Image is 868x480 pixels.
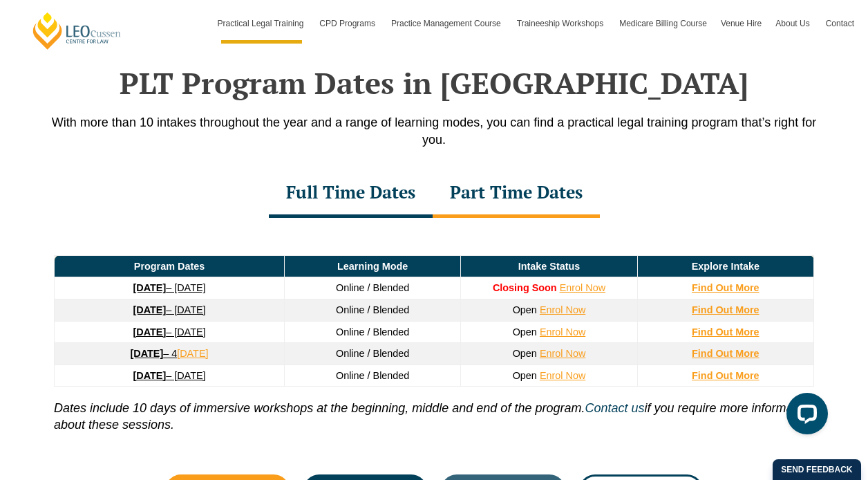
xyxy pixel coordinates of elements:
a: Enrol Now [560,282,605,293]
a: [DATE]– [DATE] [133,282,206,293]
span: Online / Blended [336,282,409,293]
div: Part Time Dates [433,169,600,218]
a: Find Out More [692,304,759,315]
a: Contact [819,3,861,44]
strong: Closing Soon [493,282,557,293]
span: Open [513,348,537,359]
span: Open [513,370,537,381]
strong: [DATE] [133,326,167,338]
i: Dates include 10 days of immersive workshops at the beginning, middle and end of the program [54,401,581,415]
a: Medicare Billing Course [612,3,714,44]
td: Explore Intake [637,255,813,277]
td: Program Dates [55,255,285,277]
strong: [DATE] [130,348,163,359]
span: Open [513,304,537,315]
a: Find Out More [692,282,759,293]
a: Enrol Now [540,326,585,338]
p: . if you require more information about these sessions. [54,387,814,433]
strong: [DATE] [133,370,167,381]
a: Find Out More [692,370,759,381]
strong: [DATE] [133,304,167,315]
a: [DATE]– [DATE] [133,304,206,315]
a: CPD Programs [312,3,384,44]
a: Enrol Now [540,304,585,315]
td: Learning Mode [285,255,461,277]
a: [DATE]– 4 [130,348,177,359]
span: Open [513,326,537,338]
p: With more than 10 intakes throughout the year and a range of learning modes, you can find a pract... [40,114,828,149]
a: Traineeship Workshops [510,3,612,44]
a: About Us [768,3,818,44]
a: Contact us [585,401,644,415]
a: Find Out More [692,326,759,338]
a: [DATE] [177,348,208,359]
td: Intake Status [461,255,637,277]
span: Online / Blended [336,348,409,359]
h2: PLT Program Dates in [GEOGRAPHIC_DATA] [40,66,828,100]
a: Practical Legal Training [211,3,313,44]
a: [DATE]– [DATE] [133,370,206,381]
strong: [DATE] [133,282,167,293]
span: Online / Blended [336,304,409,315]
a: Find Out More [692,348,759,359]
a: Enrol Now [540,348,585,359]
iframe: LiveChat chat widget [775,387,833,445]
a: Enrol Now [540,370,585,381]
a: Practice Management Course [384,3,510,44]
a: [DATE]– [DATE] [133,326,206,338]
span: Online / Blended [336,370,409,381]
a: [PERSON_NAME] Centre for Law [31,11,123,50]
a: Venue Hire [714,3,768,44]
span: Online / Blended [336,326,409,338]
div: Full Time Dates [269,169,433,218]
